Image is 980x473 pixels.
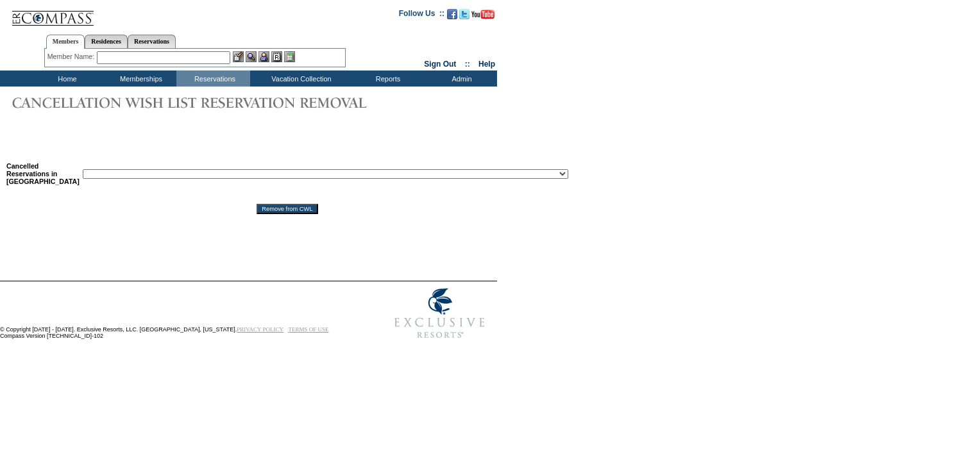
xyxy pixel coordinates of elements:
[478,60,495,69] a: Help
[382,281,497,345] img: Exclusive Resorts
[246,51,257,62] img: View
[465,60,470,69] span: ::
[29,71,103,87] td: Home
[459,13,469,21] a: Follow us on Twitter
[284,51,295,62] img: b_calculator.gif
[350,71,423,87] td: Reports
[6,90,391,115] img: Cancellation Wish List Reservation Removal
[447,13,457,21] a: Become our fan on Facebook
[128,35,176,48] a: Reservations
[233,51,244,62] img: b_edit.gif
[46,35,85,49] a: Members
[459,9,469,19] img: Follow us on Twitter
[424,60,456,69] a: Sign Out
[258,51,269,62] img: Impersonate
[399,8,444,23] td: Follow Us ::
[6,162,80,185] b: Cancelled Reservations in [GEOGRAPHIC_DATA]
[257,204,317,214] input: Remove from CWL
[250,71,350,87] td: Vacation Collection
[176,71,250,87] td: Reservations
[85,35,128,48] a: Residences
[289,326,329,333] a: TERMS OF USE
[471,13,494,21] a: Subscribe to our YouTube Channel
[237,326,283,333] a: PRIVACY POLICY
[447,9,457,19] img: Become our fan on Facebook
[47,51,97,62] div: Member Name:
[423,71,497,87] td: Admin
[271,51,282,62] img: Reservations
[471,10,494,19] img: Subscribe to our YouTube Channel
[103,71,176,87] td: Memberships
